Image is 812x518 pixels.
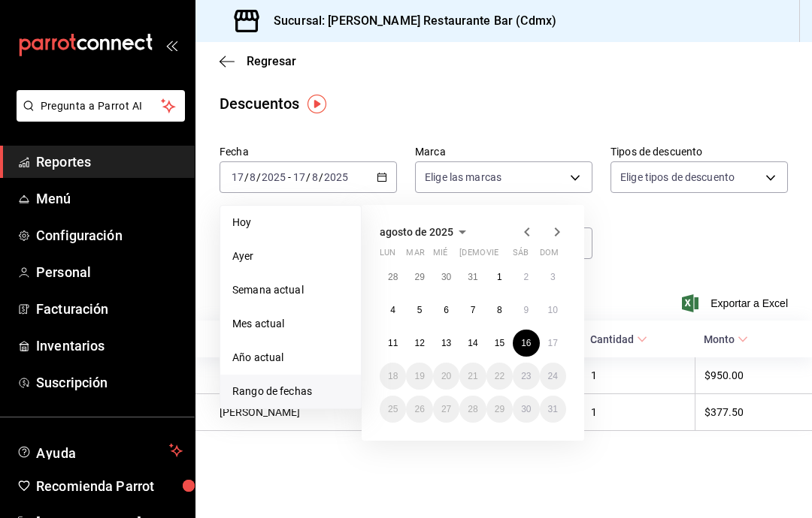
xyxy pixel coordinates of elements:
[540,396,566,423] button: 31 de agosto de 2025
[459,330,486,357] button: 14 de agosto de 2025
[414,404,424,414] abbr: 26 de agosto de 2025
[380,226,453,238] span: agosto de 2025
[406,297,432,324] button: 5 de agosto de 2025
[11,109,185,125] a: Pregunta a Parrot AI
[292,171,306,183] input: --
[540,363,566,390] button: 24 de agosto de 2025
[414,272,424,282] abbr: 29 de julio de 2025
[497,305,502,315] abbr: 8 de agosto de 2025
[220,54,296,68] button: Regresar
[380,363,406,390] button: 18 de agosto de 2025
[262,12,556,30] h3: Sucursal: [PERSON_NAME] Restaurante Bar (Cdmx)
[261,171,286,183] input: ----
[441,338,451,348] abbr: 13 de agosto de 2025
[459,248,548,264] abbr: jueves
[388,272,398,282] abbr: 28 de julio de 2025
[232,316,349,332] span: Mes actual
[406,363,432,390] button: 19 de agosto de 2025
[471,305,476,315] abbr: 7 de agosto de 2025
[165,39,177,51] button: open_drawer_menu
[36,262,183,282] span: Personal
[704,333,748,345] span: Monto
[232,282,349,298] span: Semana actual
[36,336,183,356] span: Inventarios
[548,338,558,348] abbr: 17 de agosto de 2025
[406,396,432,423] button: 26 de agosto de 2025
[497,272,502,282] abbr: 1 de agosto de 2025
[611,146,788,157] label: Tipos de descuento
[468,404,477,414] abbr: 28 de agosto de 2025
[36,476,183,496] span: Recomienda Parrot
[406,330,432,357] button: 12 de agosto de 2025
[550,272,556,282] abbr: 3 de agosto de 2025
[441,272,451,282] abbr: 30 de julio de 2025
[495,371,504,381] abbr: 22 de agosto de 2025
[521,404,531,414] abbr: 30 de agosto de 2025
[495,404,504,414] abbr: 29 de agosto de 2025
[540,248,559,264] abbr: domingo
[513,264,539,291] button: 2 de agosto de 2025
[433,396,459,423] button: 27 de agosto de 2025
[433,297,459,324] button: 6 de agosto de 2025
[521,371,531,381] abbr: 23 de agosto de 2025
[441,371,451,381] abbr: 20 de agosto de 2025
[459,363,486,390] button: 21 de agosto de 2025
[232,215,349,230] span: Hoy
[417,305,423,315] abbr: 5 de agosto de 2025
[36,225,183,245] span: Configuración
[380,297,406,324] button: 4 de agosto de 2025
[41,98,162,114] span: Pregunta a Parrot AI
[406,264,432,291] button: 29 de julio de 2025
[495,338,504,348] abbr: 15 de agosto de 2025
[695,357,812,394] th: $950.00
[581,394,695,431] th: 1
[308,95,326,113] img: Tooltip marker
[406,248,424,264] abbr: martes
[220,146,397,157] label: Fecha
[220,92,299,115] div: Descuentos
[685,294,788,312] button: Exportar a Excel
[36,152,183,172] span: Reportes
[513,396,539,423] button: 30 de agosto de 2025
[548,404,558,414] abbr: 31 de agosto de 2025
[441,404,451,414] abbr: 27 de agosto de 2025
[433,330,459,357] button: 13 de agosto de 2025
[256,171,261,183] span: /
[195,357,400,394] th: [PERSON_NAME]
[444,305,449,315] abbr: 6 de agosto de 2025
[548,305,558,315] abbr: 10 de agosto de 2025
[247,54,296,68] span: Regresar
[380,396,406,423] button: 25 de agosto de 2025
[231,171,244,183] input: --
[232,384,349,399] span: Rango de fechas
[306,171,311,183] span: /
[232,248,349,264] span: Ayer
[380,330,406,357] button: 11 de agosto de 2025
[36,188,183,209] span: Menú
[695,394,812,431] th: $377.50
[425,170,501,185] span: Elige las marcas
[459,264,486,291] button: 31 de julio de 2025
[540,264,566,291] button: 3 de agosto de 2025
[415,146,592,157] label: Marca
[195,394,400,431] th: [PERSON_NAME]
[486,264,513,291] button: 1 de agosto de 2025
[36,299,183,319] span: Facturación
[414,371,424,381] abbr: 19 de agosto de 2025
[459,297,486,324] button: 7 de agosto de 2025
[380,248,395,264] abbr: lunes
[36,441,163,459] span: Ayuda
[486,396,513,423] button: 29 de agosto de 2025
[540,297,566,324] button: 10 de agosto de 2025
[433,363,459,390] button: 20 de agosto de 2025
[36,372,183,393] span: Suscripción
[459,396,486,423] button: 28 de agosto de 2025
[513,363,539,390] button: 23 de agosto de 2025
[468,338,477,348] abbr: 14 de agosto de 2025
[486,330,513,357] button: 15 de agosto de 2025
[620,170,735,185] span: Elige tipos de descuento
[521,338,531,348] abbr: 16 de agosto de 2025
[486,248,498,264] abbr: viernes
[468,272,477,282] abbr: 31 de julio de 2025
[540,330,566,357] button: 17 de agosto de 2025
